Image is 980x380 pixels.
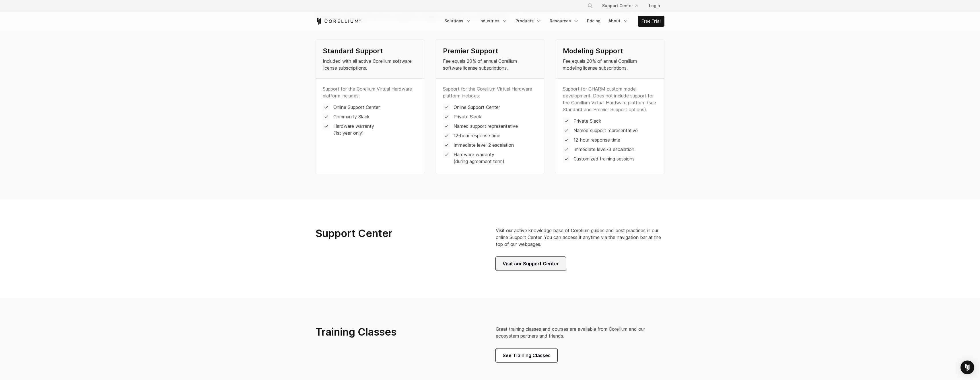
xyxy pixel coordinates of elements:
li: Customized training sessions [563,155,657,162]
li: Online Support Center [443,104,537,111]
li: Named support representative [563,127,657,134]
h3: Support Center [316,227,462,240]
p: Visit our active knowledge base of Corellium guides and best practices in our online Support Cent... [496,227,664,248]
a: Solutions [441,16,475,26]
li: Immediate level-3 escalation [563,146,657,153]
a: Corellium Home [316,18,361,25]
a: Login [644,1,664,11]
li: Hardware warranty (during agreement term) [443,151,537,165]
a: About [605,16,632,26]
a: Support Center [598,1,642,11]
span: Great training classes and courses are available from Corellium and our ecosystem partners and fr... [496,326,645,339]
li: Private Slack [563,117,657,125]
div: Navigation Menu [441,16,664,27]
button: Search [585,1,595,11]
li: Community Slack [323,113,417,120]
a: Resources [546,16,582,26]
span: Visit our Support Center [503,260,559,267]
li: Named support representative [443,123,537,130]
p: Support for the Corellium Virtual Hardware platform includes: [443,85,537,99]
h3: Training Classes [316,326,462,338]
li: Immediate level-2 escalation [443,142,537,149]
p: Included with all active Corellium software license subscriptions. [323,58,417,71]
div: Open Intercom Messenger [960,361,974,374]
a: Free Trial [638,16,664,26]
h4: Modeling Support [563,47,657,55]
h4: Premier Support [443,47,537,55]
p: Support for CHARM custom model development. Does not include support for the Corellium Virtual Ha... [563,85,657,113]
div: Navigation Menu [580,1,664,11]
li: 12-hour response time [443,132,537,139]
p: Fee equals 20% of annual Corellium software license subscriptions. [443,58,537,71]
span: See Training Classes [503,352,551,359]
li: Private Slack [443,113,537,120]
p: Fee equals 20% of annual Corellium modeling license subscriptions. [563,58,657,71]
li: Hardware warranty (1st year only) [323,123,417,136]
li: Online Support Center [323,104,417,111]
a: Pricing [584,16,604,26]
a: See Training Classes [496,348,557,362]
p: Support for the Corellium Virtual Hardware platform includes: [323,85,417,99]
li: 12-hour response time [563,136,657,144]
a: Products [512,16,545,26]
h4: Standard Support [323,47,417,55]
a: Visit our Support Center [496,257,566,271]
a: Industries [476,16,511,26]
